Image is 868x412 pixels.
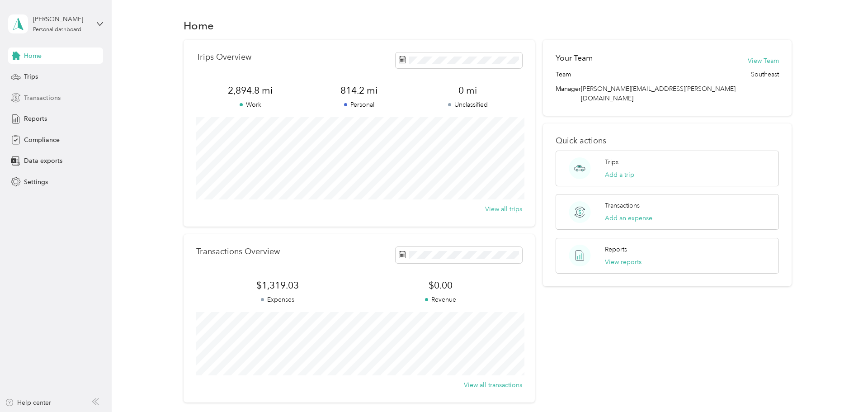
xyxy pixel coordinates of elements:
div: Personal dashboard [33,27,81,33]
p: Transactions Overview [196,247,280,256]
h1: Home [184,21,214,30]
p: Trips Overview [196,52,251,62]
span: 0 mi [414,84,523,97]
span: Data exports [24,156,62,166]
span: [PERSON_NAME][EMAIL_ADDRESS][PERSON_NAME][DOMAIN_NAME] [581,85,736,102]
span: $0.00 [359,279,522,292]
span: Trips [24,72,38,81]
button: Add an expense [605,213,652,223]
p: Personal [305,100,414,109]
p: Trips [605,157,618,167]
p: Quick actions [556,136,779,146]
p: Unclassified [414,100,523,109]
button: Help center [5,398,51,407]
p: Work [196,100,305,109]
span: Reports [24,114,47,123]
span: Transactions [24,93,61,103]
span: Southeast [751,70,779,79]
span: Team [556,70,571,79]
p: Expenses [196,295,359,304]
span: $1,319.03 [196,279,359,292]
button: Add a trip [605,170,634,180]
span: 814.2 mi [305,84,414,97]
p: Transactions [605,201,640,210]
p: Revenue [359,295,522,304]
button: View reports [605,257,642,267]
p: Reports [605,245,627,254]
span: Manager [556,84,581,103]
button: View all trips [485,204,522,214]
span: Compliance [24,135,60,145]
span: 2,894.8 mi [196,84,305,97]
span: Settings [24,177,48,187]
button: View all transactions [464,380,522,390]
button: View Team [748,56,779,66]
div: [PERSON_NAME] [33,14,90,24]
iframe: Everlance-gr Chat Button Frame [817,361,868,412]
h2: Your Team [556,52,593,64]
span: Home [24,51,42,61]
